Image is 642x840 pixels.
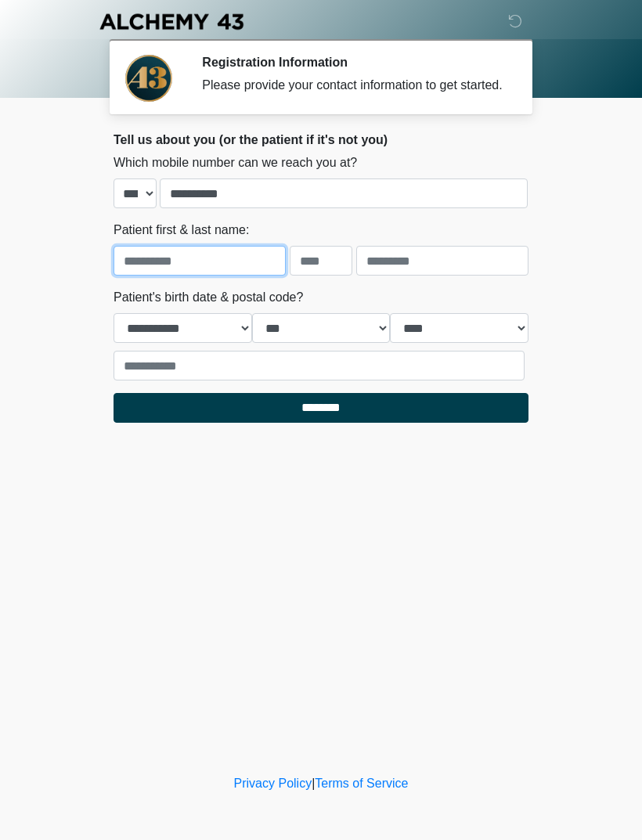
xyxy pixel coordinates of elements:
a: Privacy Policy [234,777,312,790]
img: Agent Avatar [125,55,172,102]
label: Patient's birth date & postal code? [114,288,303,307]
h2: Tell us about you (or the patient if it's not you) [114,132,528,147]
h2: Registration Information [202,55,505,70]
img: Alchemy 43 Logo [98,12,245,31]
label: Patient first & last name: [114,221,249,240]
label: Which mobile number can we reach you at? [114,153,357,172]
a: Terms of Service [315,777,408,790]
a: | [312,777,315,790]
div: Please provide your contact information to get started. [202,76,505,95]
